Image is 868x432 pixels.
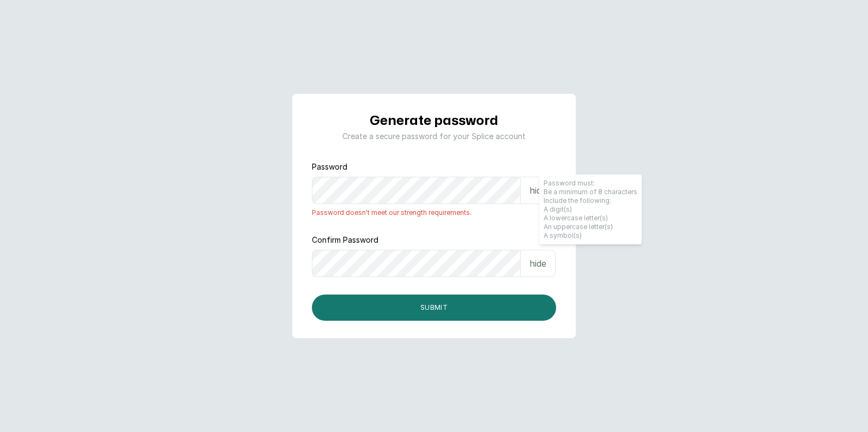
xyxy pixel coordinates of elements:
label: Confirm Password [312,235,378,245]
p: hide [529,184,546,197]
span: Password doesn't meet our strength requirements. [312,208,556,217]
p: Create a secure password for your Splice account [325,131,543,142]
button: Submit [312,295,556,321]
li: A symbol(s) [544,231,637,240]
label: Password [312,161,347,172]
li: A digit(s) [544,205,637,214]
span: Password must: Be a minimum of 8 characters Include the following: [539,175,642,244]
li: A lowercase letter(s) [544,214,637,223]
p: hide [529,257,546,270]
h1: Generate password [370,111,498,131]
li: An uppercase letter(s) [544,223,637,231]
